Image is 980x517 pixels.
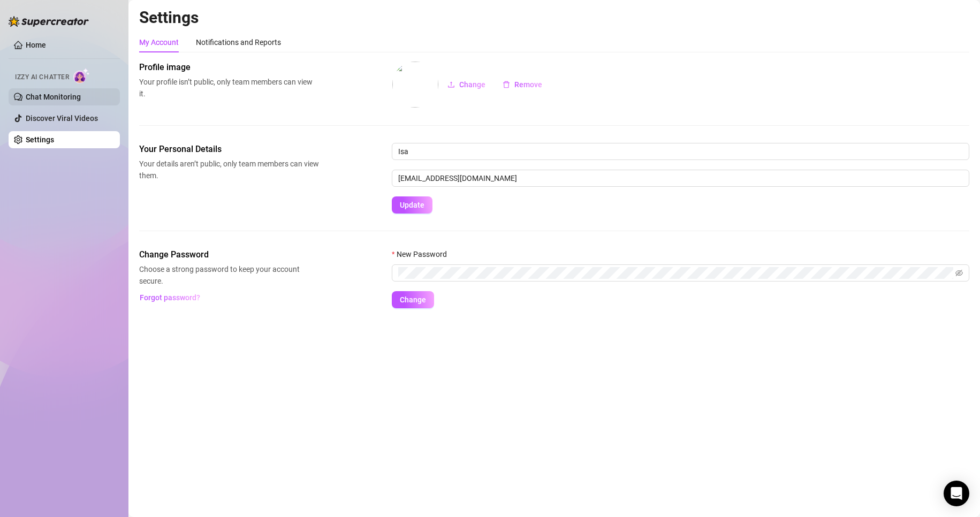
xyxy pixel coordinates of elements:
[139,263,319,287] span: Choose a strong password to keep your account secure.
[392,291,434,308] button: Change
[439,76,494,93] button: Change
[73,68,90,83] img: AI Chatter
[398,267,953,279] input: New Password
[9,16,89,27] img: logo-BBDzfeDw.svg
[400,201,424,209] span: Update
[392,170,969,187] input: Enter new email
[196,36,281,48] div: Notifications and Reports
[139,158,319,181] span: Your details aren’t public, only team members can view them.
[392,248,454,260] label: New Password
[139,143,319,156] span: Your Personal Details
[139,248,319,261] span: Change Password
[392,196,432,214] button: Update
[494,76,551,93] button: Remove
[392,143,969,160] input: Enter name
[503,81,510,88] span: delete
[139,36,179,48] div: My Account
[140,293,200,302] span: Forgot password?
[514,80,542,89] span: Remove
[459,80,485,89] span: Change
[15,72,69,82] span: Izzy AI Chatter
[139,289,200,306] button: Forgot password?
[26,135,54,144] a: Settings
[26,114,98,123] a: Discover Viral Videos
[392,62,438,108] img: profilePics%2FpPO1ohh4ZhOv2Kznd3YYJfUuvdV2.jpeg
[447,81,455,88] span: upload
[139,61,319,74] span: Profile image
[400,295,426,304] span: Change
[944,481,969,506] div: Open Intercom Messenger
[26,93,81,101] a: Chat Monitoring
[139,76,319,100] span: Your profile isn’t public, only team members can view it.
[26,41,46,49] a: Home
[955,269,963,277] span: eye-invisible
[139,7,969,28] h2: Settings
